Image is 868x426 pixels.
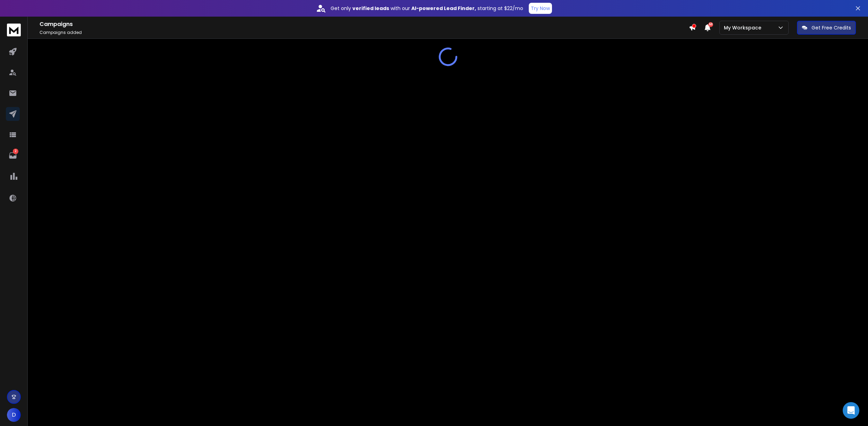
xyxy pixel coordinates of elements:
[40,20,689,28] h1: Campaigns
[352,5,389,12] strong: verified leads
[411,5,476,12] strong: AI-powered Lead Finder,
[7,24,21,36] img: logo
[529,3,552,14] button: Try Now
[724,24,764,31] p: My Workspace
[7,408,21,422] button: D
[331,5,523,12] p: Get only with our starting at $22/mo
[6,149,20,162] a: 2
[843,402,859,419] div: Open Intercom Messenger
[531,5,550,12] p: Try Now
[13,149,18,154] p: 2
[40,30,689,35] p: Campaigns added
[812,24,851,31] p: Get Free Credits
[708,22,713,27] span: 50
[797,21,856,35] button: Get Free Credits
